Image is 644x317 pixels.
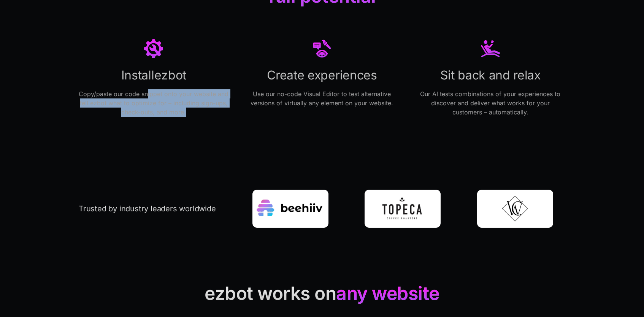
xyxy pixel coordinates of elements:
span: ezbot [154,68,186,82]
h2: ezbot works on [79,282,565,306]
h3: Create experiences [247,67,397,83]
span: any website [336,282,439,306]
h2: Trusted by industry leaders worldwide [79,203,216,214]
h3: Sit back and relax [415,67,565,83]
img: Beehiiv Logo [252,190,328,228]
p: Copy/paste our code snippet onto your website and tell ezbot what to optimize for – including sig... [79,89,229,117]
p: Our AI tests combinations of your experiences to discover and deliver what works for your custome... [415,89,565,117]
h3: Install [79,67,229,83]
img: WalkingCanes.com Logo [477,190,553,228]
p: Use our no-code Visual Editor to test alternative versions of virtually any element on your website. [247,89,397,108]
img: Topeca Coffee Roasters Logo [365,190,441,228]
